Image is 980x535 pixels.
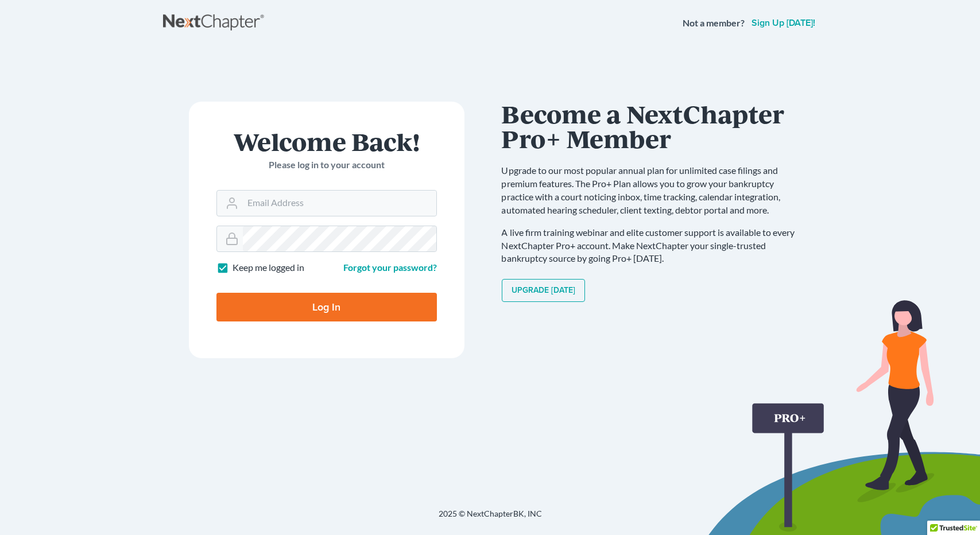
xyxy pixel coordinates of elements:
[749,18,818,28] a: Sign up [DATE]!
[502,102,806,150] h1: Become a NextChapter Pro+ Member
[502,226,806,266] p: A live firm training webinar and elite customer support is available to every NextChapter Pro+ ac...
[243,191,436,216] input: Email Address
[502,164,806,216] p: Upgrade to our most popular annual plan for unlimited case filings and premium features. The Pro+...
[216,158,437,172] p: Please log in to your account
[233,261,304,274] label: Keep me logged in
[216,293,437,321] input: Log In
[163,508,818,529] div: 2025 © NextChapterBK, INC
[216,129,437,154] h1: Welcome Back!
[683,17,745,30] strong: Not a member?
[502,279,585,302] a: Upgrade [DATE]
[343,262,437,273] a: Forgot your password?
